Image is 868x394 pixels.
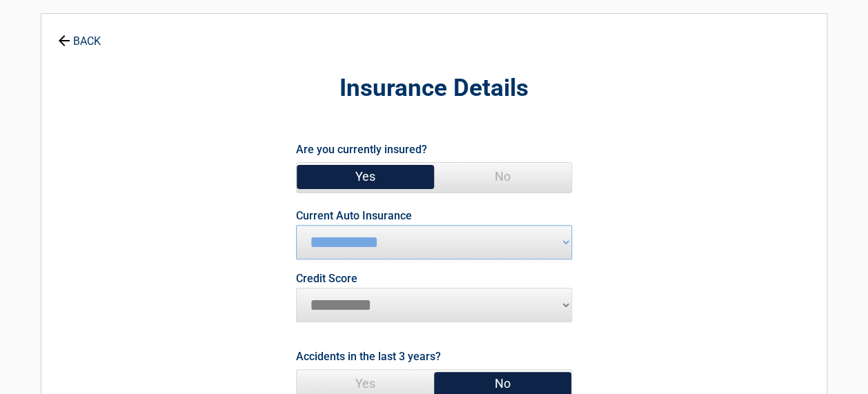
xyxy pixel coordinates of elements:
label: Current Auto Insurance [296,210,412,221]
label: Are you currently insured? [296,140,427,159]
a: BACK [55,23,103,47]
label: Accidents in the last 3 years? [296,347,441,366]
span: No [434,163,571,190]
h2: Insurance Details [117,72,751,105]
label: Credit Score [296,273,357,284]
span: Yes [297,163,434,190]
